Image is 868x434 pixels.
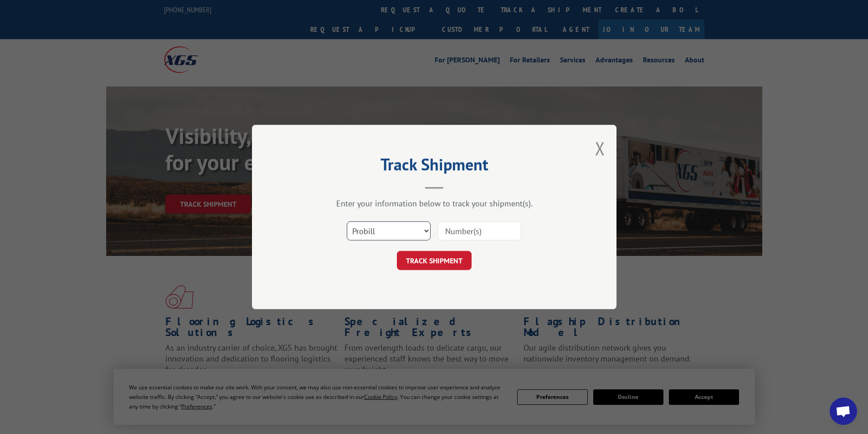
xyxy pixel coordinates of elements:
button: TRACK SHIPMENT [397,251,472,270]
div: Open chat [830,398,857,425]
input: Number(s) [437,221,521,240]
div: Enter your information below to track your shipment(s). [298,198,571,209]
h2: Track Shipment [298,158,571,175]
button: Close modal [595,136,605,160]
